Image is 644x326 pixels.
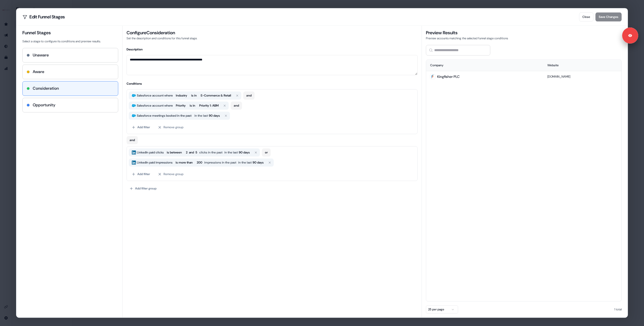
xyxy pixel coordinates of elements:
[199,92,233,99] button: E-Commerce & Retail
[189,150,194,155] span: and
[547,63,617,68] div: Website
[579,12,593,21] button: Close
[136,150,165,155] span: LinkedIn paid clicks
[22,30,118,36] h3: Funnel Stages
[136,103,174,108] span: Salesforce account where
[197,103,221,109] button: Priority 1: ABM
[197,160,202,165] span: 200
[127,184,159,193] button: Add filter group
[614,308,622,312] span: 1 total
[33,102,55,108] h4: Opportunity
[136,113,192,118] span: Salesforce meetings booked in the past
[33,69,44,75] h4: Aware
[136,93,174,98] span: Salesforce account where
[547,74,617,79] p: [DOMAIN_NAME]
[127,36,418,41] p: Set the description and conditions for this funnel stage.
[22,14,65,19] h2: Edit Funnel Stages
[127,136,138,144] button: and
[176,103,186,108] span: Priority
[136,160,174,165] span: LinkedIn paid impressions
[243,91,255,100] button: and
[426,36,622,41] p: Preview accounts matching the selected funnel stage conditions
[195,150,197,155] span: 5
[426,30,622,36] h3: Preview Results
[199,150,222,155] span: clicks in the past
[437,74,460,79] span: Kingfisher PLC
[238,160,252,165] span: in the last
[33,52,49,58] h4: Unaware
[33,85,59,91] h4: Consideration
[129,170,153,179] button: Add filter
[262,148,271,156] button: or
[127,30,418,36] h3: Configure Consideration
[127,47,418,52] h4: Description
[155,170,186,179] button: Remove group
[186,150,187,155] span: 2
[176,93,187,98] span: Industry
[204,160,236,165] span: impressions in the past
[231,102,242,110] button: and
[430,63,539,68] div: Company
[22,39,118,44] p: Select a stage to configure its conditions and preview results.
[127,81,418,86] h4: Conditions
[194,113,209,118] span: in the last
[129,123,153,132] button: Add filter
[155,123,186,132] button: Remove group
[224,150,238,155] span: in the last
